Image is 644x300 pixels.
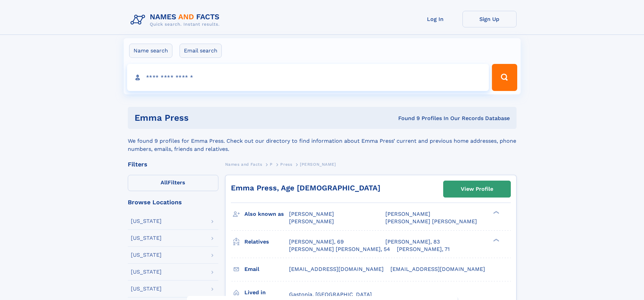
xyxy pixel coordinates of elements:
[161,179,168,186] span: All
[289,246,390,253] a: [PERSON_NAME] [PERSON_NAME], 54
[385,211,430,217] span: [PERSON_NAME]
[244,236,289,248] h3: Relatives
[289,291,372,298] span: Gastonia, [GEOGRAPHIC_DATA]
[225,160,262,168] a: Names and Facts
[492,210,500,215] div: ❯
[300,162,336,167] span: [PERSON_NAME]
[131,235,162,241] div: [US_STATE]
[128,161,218,167] div: Filters
[492,64,517,91] button: Search Button
[270,160,273,168] a: P
[270,162,273,167] span: P
[280,160,292,168] a: Press
[244,287,289,298] h3: Lived in
[492,238,500,242] div: ❯
[289,238,344,246] a: [PERSON_NAME], 69
[289,218,334,225] span: [PERSON_NAME]
[231,184,380,192] a: Emma Press, Age [DEMOGRAPHIC_DATA]
[385,238,440,246] a: [PERSON_NAME], 83
[135,114,293,122] h1: Emma Press
[131,252,162,258] div: [US_STATE]
[128,11,225,29] img: Logo Names and Facts
[127,64,489,91] input: search input
[462,11,517,27] a: Sign Up
[131,286,162,292] div: [US_STATE]
[289,211,334,217] span: [PERSON_NAME]
[293,115,510,122] div: Found 9 Profiles In Our Records Database
[289,266,384,272] span: [EMAIL_ADDRESS][DOMAIN_NAME]
[408,11,462,27] a: Log In
[131,218,162,224] div: [US_STATE]
[390,266,485,272] span: [EMAIL_ADDRESS][DOMAIN_NAME]
[244,208,289,220] h3: Also known as
[244,263,289,275] h3: Email
[128,199,218,205] div: Browse Locations
[128,175,218,191] label: Filters
[129,44,172,58] label: Name search
[385,218,477,225] span: [PERSON_NAME] [PERSON_NAME]
[180,44,222,58] label: Email search
[461,181,493,197] div: View Profile
[131,269,162,275] div: [US_STATE]
[397,246,450,253] a: [PERSON_NAME], 71
[128,129,517,153] div: We found 9 profiles for Emma Press. Check out our directory to find information about Emma Press’...
[444,181,510,197] a: View Profile
[280,162,292,167] span: Press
